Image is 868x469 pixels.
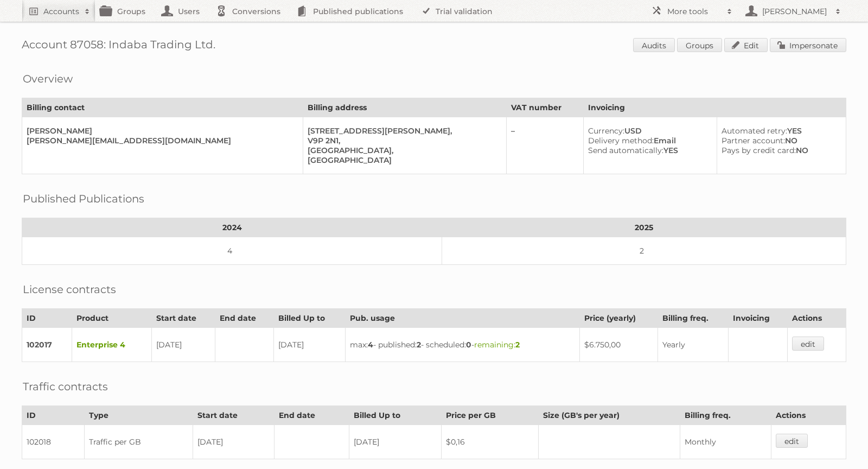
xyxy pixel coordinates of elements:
[658,328,729,362] td: Yearly
[22,98,303,117] th: Billing contact
[152,309,215,328] th: Start date
[680,406,771,425] th: Billing freq.
[417,340,421,350] strong: 2
[515,340,520,350] strong: 2
[466,340,471,350] strong: 0
[759,6,830,17] h2: [PERSON_NAME]
[722,126,787,136] span: Automated retry:
[506,117,583,174] td: –
[22,425,85,459] td: 102018
[729,309,788,328] th: Invoicing
[22,38,846,54] h1: Account 87058: Indaba Trading Ltd.
[215,309,274,328] th: End date
[22,218,442,237] th: 2024
[72,309,152,328] th: Product
[680,425,771,459] td: Monthly
[85,425,193,459] td: Traffic per GB
[771,406,846,425] th: Actions
[27,136,294,145] div: [PERSON_NAME][EMAIL_ADDRESS][DOMAIN_NAME]
[658,309,729,328] th: Billing freq.
[23,191,144,207] h2: Published Publications
[722,126,837,136] div: YES
[303,98,506,117] th: Billing address
[273,328,345,362] td: [DATE]
[722,145,837,155] div: NO
[308,155,497,165] div: [GEOGRAPHIC_DATA]
[27,126,294,136] div: [PERSON_NAME]
[588,145,663,155] span: Send automatically:
[193,425,274,459] td: [DATE]
[349,406,441,425] th: Billed Up to
[667,6,722,17] h2: More tools
[273,309,345,328] th: Billed Up to
[308,145,497,155] div: [GEOGRAPHIC_DATA],
[308,136,497,145] div: V9P 2N1,
[539,406,680,425] th: Size (GB's per year)
[85,406,193,425] th: Type
[345,309,580,328] th: Pub. usage
[23,71,73,87] h2: Overview
[776,434,808,448] a: edit
[677,38,722,52] a: Groups
[368,340,373,350] strong: 4
[22,328,72,362] td: 102017
[788,309,846,328] th: Actions
[722,136,785,145] span: Partner account:
[22,237,442,265] td: 4
[588,136,708,145] div: Email
[770,38,846,52] a: Impersonate
[441,425,539,459] td: $0,16
[441,406,539,425] th: Price per GB
[724,38,768,52] a: Edit
[23,378,108,395] h2: Traffic contracts
[583,98,846,117] th: Invoicing
[345,328,580,362] td: max: - published: - scheduled: -
[474,340,520,350] span: remaining:
[722,136,837,145] div: NO
[588,126,624,136] span: Currency:
[506,98,583,117] th: VAT number
[442,218,846,237] th: 2025
[72,328,152,362] td: Enterprise 4
[722,145,796,155] span: Pays by credit card:
[43,6,79,17] h2: Accounts
[23,281,116,297] h2: License contracts
[588,145,708,155] div: YES
[308,126,497,136] div: [STREET_ADDRESS][PERSON_NAME],
[274,406,349,425] th: End date
[588,126,708,136] div: USD
[633,38,675,52] a: Audits
[442,237,846,265] td: 2
[152,328,215,362] td: [DATE]
[349,425,441,459] td: [DATE]
[792,337,824,351] a: edit
[588,136,654,145] span: Delivery method:
[22,309,72,328] th: ID
[22,406,85,425] th: ID
[580,309,658,328] th: Price (yearly)
[580,328,658,362] td: $6.750,00
[193,406,274,425] th: Start date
